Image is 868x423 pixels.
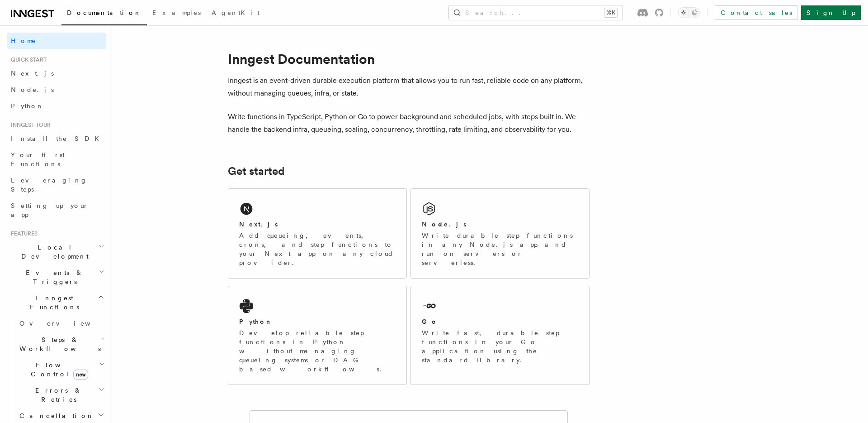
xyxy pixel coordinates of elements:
[7,230,38,237] span: Features
[422,328,578,365] p: Write fast, durable step functions in your Go application using the standard library.
[239,328,396,374] p: Develop reliable step functions in Python without managing queueing systems or DAG based workflows.
[228,51,590,67] h1: Inngest Documentation
[16,386,98,404] span: Errors & Retries
[228,74,590,100] p: Inngest is an event-driven durable execution platform that allows you to run fast, reliable code ...
[16,382,106,408] button: Errors & Retries
[73,370,88,380] span: new
[11,102,44,110] span: Python
[16,332,106,357] button: Steps & Workflows
[7,33,106,49] a: Home
[7,268,99,286] span: Events & Triggers
[7,98,106,114] a: Python
[11,86,54,93] span: Node.js
[11,151,65,168] span: Your first Functions
[61,3,147,25] a: Documentation
[206,3,265,24] a: AgentKit
[7,130,106,147] a: Install the SDK
[228,286,407,385] a: PythonDevelop reliable step functions in Python without managing queueing systems or DAG based wo...
[7,147,106,172] a: Your first Functions
[228,111,590,136] p: Write functions in TypeScript, Python or Go to power background and scheduled jobs, with steps bu...
[239,317,273,326] h2: Python
[152,9,201,16] span: Examples
[239,220,278,229] h2: Next.js
[16,361,99,379] span: Flow Control
[228,188,407,279] a: Next.jsAdd queueing, events, crons, and step functions to your Next app on any cloud provider.
[7,197,106,223] a: Setting up your app
[410,188,590,279] a: Node.jsWrite durable step functions in any Node.js app and run on servers or serverless.
[228,165,284,178] a: Get started
[7,293,98,312] span: Inngest Functions
[801,5,861,20] a: Sign Up
[11,70,54,77] span: Next.js
[19,320,113,327] span: Overview
[422,231,578,267] p: Write durable step functions in any Node.js app and run on servers or serverless.
[7,65,106,82] a: Next.js
[16,411,94,420] span: Cancellation
[16,357,106,382] button: Flow Controlnew
[7,121,51,129] span: Inngest tour
[11,135,104,142] span: Install the SDK
[422,220,467,229] h2: Node.js
[7,172,106,197] a: Leveraging Steps
[67,9,142,16] span: Documentation
[410,286,590,385] a: GoWrite fast, durable step functions in your Go application using the standard library.
[678,7,700,18] button: Toggle dark mode
[7,239,106,264] button: Local Development
[16,335,101,353] span: Steps & Workflows
[147,3,206,24] a: Examples
[422,317,438,326] h2: Go
[16,315,106,332] a: Overview
[7,264,106,290] button: Events & Triggers
[715,5,797,20] a: Contact sales
[11,36,36,45] span: Home
[449,5,623,20] button: Search...⌘K
[7,82,106,98] a: Node.js
[7,56,47,63] span: Quick start
[239,231,396,267] p: Add queueing, events, crons, and step functions to your Next app on any cloud provider.
[11,202,89,218] span: Setting up your app
[212,9,259,16] span: AgentKit
[7,243,99,261] span: Local Development
[7,290,106,315] button: Inngest Functions
[604,8,617,17] kbd: ⌘K
[11,177,87,193] span: Leveraging Steps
